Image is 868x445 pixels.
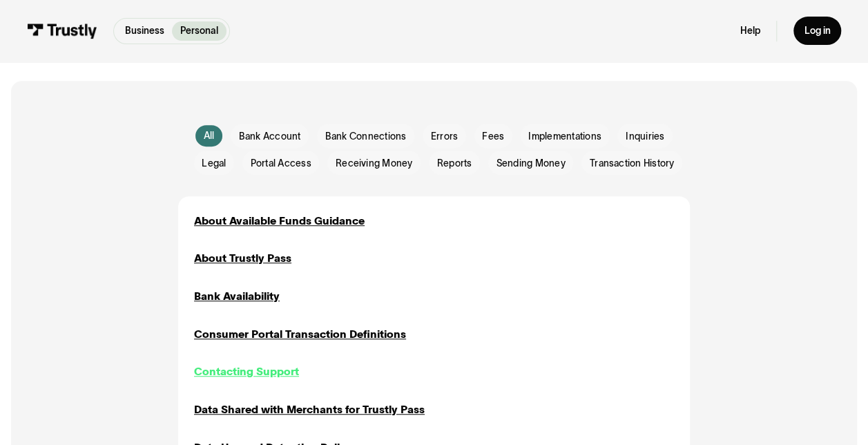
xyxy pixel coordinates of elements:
p: Personal [180,24,218,39]
a: Contacting Support [194,363,299,379]
a: Help [740,25,760,37]
div: All [204,129,215,143]
a: Log in [793,17,841,45]
a: About Available Funds Guidance [194,213,365,229]
span: Fees [482,130,504,144]
span: Errors [431,130,458,144]
a: About Trustly Pass [194,250,291,266]
a: Consumer Portal Transaction Definitions [194,326,406,342]
img: Trustly Logo [27,23,97,38]
span: Bank Connections [325,130,407,144]
a: Personal [172,21,226,41]
span: Reports [437,157,472,171]
span: Legal [202,157,226,171]
span: Inquiries [626,130,664,144]
span: Portal Access [251,157,311,171]
span: Sending Money [496,157,566,171]
span: Transaction History [590,157,675,171]
a: All [195,125,222,146]
a: Data Shared with Merchants for Trustly Pass [194,401,425,417]
div: Log in [804,25,830,37]
span: Implementations [528,130,601,144]
p: Business [125,24,164,39]
form: Email Form [178,124,691,175]
a: Bank Availability [194,288,280,304]
a: Business [117,21,172,41]
span: Bank Account [239,130,301,144]
span: Receiving Money [336,157,413,171]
